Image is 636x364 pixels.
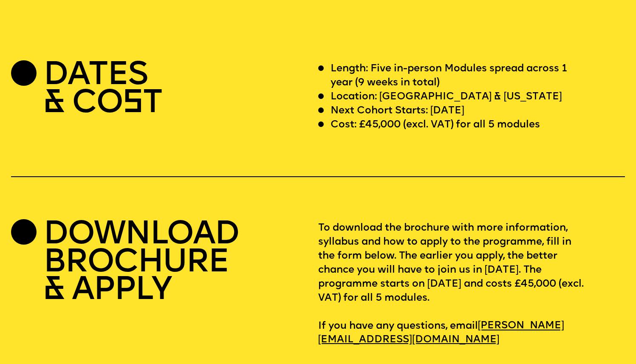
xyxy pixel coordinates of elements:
[43,62,162,118] h2: DATES & CO T
[331,118,540,132] p: Cost: £45,000 (excl. VAT) for all 5 modules
[331,104,464,118] p: Next Cohort Starts: [DATE]
[43,221,238,305] h2: DOWNLOAD BROCHURE & APPLY
[331,90,562,104] p: Location: [GEOGRAPHIC_DATA] & [US_STATE]
[122,87,143,120] span: S
[318,221,625,347] p: To download the brochure with more information, syllabus and how to apply to the programme, fill ...
[331,62,587,90] p: Length: Five in-person Modules spread across 1 year (9 weeks in total)
[318,316,565,350] a: [PERSON_NAME][EMAIL_ADDRESS][DOMAIN_NAME]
